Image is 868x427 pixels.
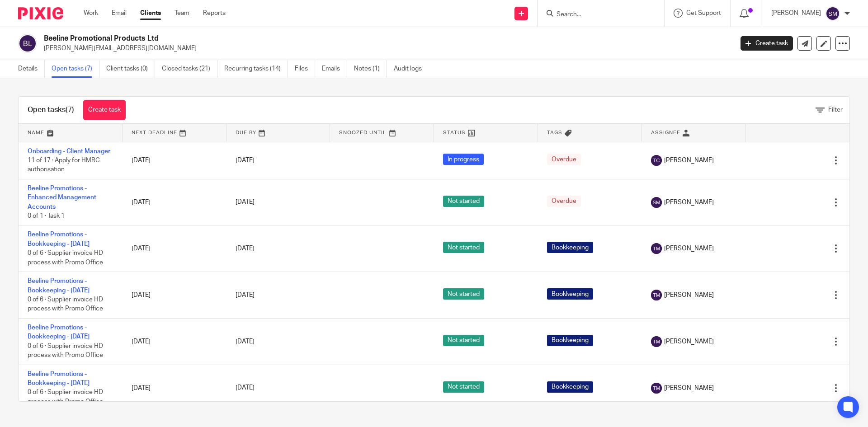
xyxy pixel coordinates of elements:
a: Closed tasks (21) [162,60,217,78]
a: Reports [203,9,226,18]
span: Bookkeeping [547,335,593,346]
span: Not started [443,335,484,346]
span: Get Support [686,10,721,16]
span: Snoozed Until [339,130,387,135]
a: Clients [140,9,161,18]
span: Filter [828,107,843,113]
span: Tags [547,130,562,135]
a: Beeline Promotions - Bookkeeping - [DATE] [28,371,90,386]
img: svg%3E [651,155,662,166]
img: svg%3E [651,383,662,394]
span: [DATE] [236,338,255,345]
span: [PERSON_NAME] [664,291,714,300]
span: [DATE] [236,385,255,391]
span: Bookkeeping [547,242,593,253]
a: Team [175,9,189,18]
img: Pixie [18,7,63,19]
span: 0 of 6 · Supplier invoice HD process with Promo Office [28,296,103,312]
a: Details [18,60,45,78]
span: 0 of 1 · Task 1 [28,213,65,219]
span: [DATE] [236,245,255,252]
a: Create task [741,36,793,51]
a: Work [84,9,98,18]
span: [PERSON_NAME] [664,337,714,346]
img: svg%3E [651,290,662,300]
td: [DATE] [123,179,226,225]
td: [DATE] [123,272,226,319]
a: Beeline Promotions - Bookkeeping - [DATE] [28,324,90,340]
span: (7) [66,106,74,113]
td: [DATE] [123,319,226,365]
p: [PERSON_NAME] [771,9,821,18]
span: [PERSON_NAME] [664,384,714,393]
h1: Open tasks [28,105,74,115]
span: Bookkeeping [547,381,593,393]
td: [DATE] [123,142,226,179]
span: 0 of 6 · Supplier invoice HD process with Promo Office [28,250,103,266]
a: Onboarding - Client Manager [28,148,110,155]
a: Client tasks (0) [106,60,155,78]
span: [DATE] [236,292,255,298]
a: Files [295,60,315,78]
span: In progress [443,154,484,165]
img: svg%3E [826,6,840,21]
span: Not started [443,288,484,300]
a: Beeline Promotions - Bookkeeping - [DATE] [28,231,90,247]
span: 0 of 6 · Supplier invoice HD process with Promo Office [28,343,103,359]
img: svg%3E [651,197,662,208]
p: [PERSON_NAME][EMAIL_ADDRESS][DOMAIN_NAME] [44,44,727,53]
a: Beeline Promotions - Bookkeeping - [DATE] [28,278,90,293]
span: [PERSON_NAME] [664,156,714,165]
span: Bookkeeping [547,288,593,300]
span: Status [443,130,466,135]
span: Not started [443,196,484,207]
img: svg%3E [651,243,662,254]
span: Overdue [547,196,581,207]
img: svg%3E [18,34,37,53]
a: Email [112,9,127,18]
a: Emails [322,60,347,78]
span: [DATE] [236,199,255,206]
a: Notes (1) [354,60,387,78]
span: [DATE] [236,157,255,164]
td: [DATE] [123,365,226,411]
span: Not started [443,381,484,393]
span: [PERSON_NAME] [664,198,714,207]
a: Beeline Promotions - Enhanced Management Accounts [28,185,96,210]
a: Audit logs [394,60,429,78]
span: Not started [443,242,484,253]
span: 11 of 17 · Apply for HMRC authorisation [28,157,100,173]
a: Recurring tasks (14) [224,60,288,78]
input: Search [556,11,637,19]
a: Create task [83,100,126,120]
a: Open tasks (7) [52,60,99,78]
span: 0 of 6 · Supplier invoice HD process with Promo Office [28,389,103,405]
img: svg%3E [651,336,662,347]
td: [DATE] [123,225,226,272]
h2: Beeline Promotional Products Ltd [44,34,590,43]
span: Overdue [547,154,581,165]
span: [PERSON_NAME] [664,244,714,253]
